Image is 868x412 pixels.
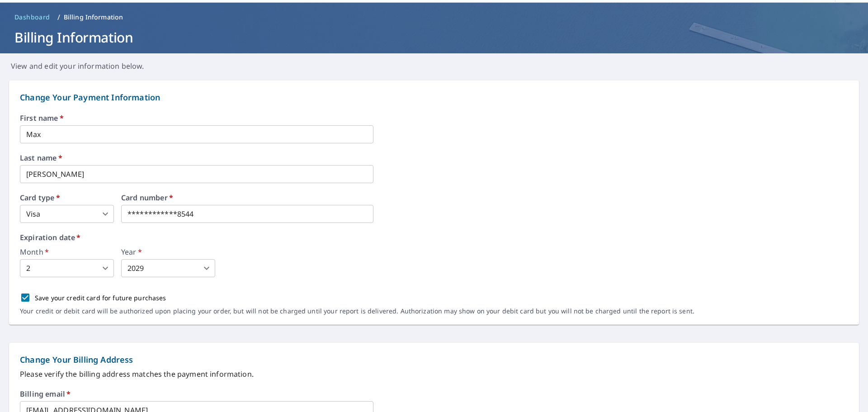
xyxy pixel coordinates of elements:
label: Expiration date [20,234,848,241]
label: Last name [20,154,848,161]
p: Change Your Payment Information [20,91,848,104]
div: 2029 [121,259,215,277]
p: Please verify the billing address matches the payment information. [20,369,848,379]
li: / [57,12,60,23]
label: Billing email [20,390,71,398]
h1: Billing Information [11,28,857,47]
label: Card number [121,194,373,201]
div: 2 [20,259,114,277]
p: Your credit or debit card will be authorized upon placing your order, but will not be charged unt... [20,307,694,315]
label: Year [121,248,215,256]
a: Dashboard [11,10,54,24]
label: Month [20,248,114,256]
p: Change Your Billing Address [20,354,848,366]
nav: breadcrumb [11,10,857,24]
div: Visa [20,205,114,223]
p: Billing Information [64,13,123,22]
label: Card type [20,194,114,201]
span: Dashboard [14,13,50,22]
p: Save your credit card for future purchases [35,293,166,303]
label: First name [20,114,848,122]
